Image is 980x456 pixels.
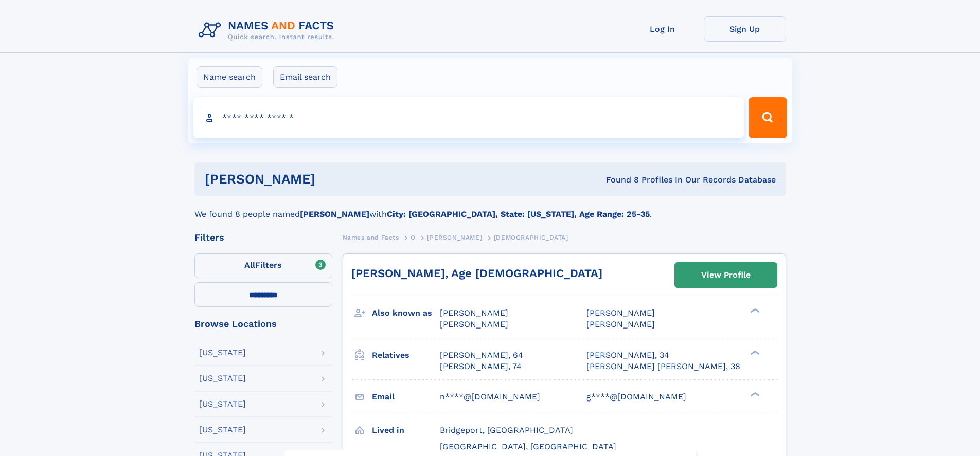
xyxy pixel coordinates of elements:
[372,346,440,364] h3: Relatives
[748,349,760,356] div: ❯
[411,234,416,241] span: O
[440,308,508,318] span: [PERSON_NAME]
[199,400,246,408] div: [US_STATE]
[586,308,655,318] span: [PERSON_NAME]
[704,16,786,42] a: Sign Up
[194,233,332,242] div: Filters
[194,253,332,278] label: Filters
[748,391,760,397] div: ❯
[199,374,246,382] div: [US_STATE]
[372,304,440,322] h3: Also known as
[586,361,740,372] a: [PERSON_NAME] [PERSON_NAME], 38
[343,231,399,244] a: Names and Facts
[194,319,332,329] div: Browse Locations
[440,350,523,361] a: [PERSON_NAME], 64
[427,234,482,241] span: [PERSON_NAME]
[351,267,602,280] a: [PERSON_NAME], Age [DEMOGRAPHIC_DATA]
[372,422,440,439] h3: Lived in
[273,66,337,88] label: Email search
[675,263,777,287] a: View Profile
[586,350,669,361] a: [PERSON_NAME], 34
[197,66,262,88] label: Name search
[194,16,343,44] img: Logo Names and Facts
[701,263,751,287] div: View Profile
[440,425,573,435] span: Bridgeport, [GEOGRAPHIC_DATA]
[494,234,568,241] span: [DEMOGRAPHIC_DATA]
[749,97,787,138] button: Search Button
[411,231,416,244] a: O
[199,426,246,434] div: [US_STATE]
[427,231,482,244] a: [PERSON_NAME]
[194,196,786,221] div: We found 8 people named with .
[748,307,760,314] div: ❯
[244,260,255,270] span: All
[199,349,246,357] div: [US_STATE]
[440,319,508,329] span: [PERSON_NAME]
[372,388,440,406] h3: Email
[300,209,369,219] b: [PERSON_NAME]
[205,173,461,186] h1: [PERSON_NAME]
[460,174,776,186] div: Found 8 Profiles In Our Records Database
[193,97,744,138] input: search input
[440,361,522,372] a: [PERSON_NAME], 74
[621,16,704,42] a: Log In
[440,442,616,451] span: [GEOGRAPHIC_DATA], [GEOGRAPHIC_DATA]
[387,209,650,219] b: City: [GEOGRAPHIC_DATA], State: [US_STATE], Age Range: 25-35
[586,319,655,329] span: [PERSON_NAME]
